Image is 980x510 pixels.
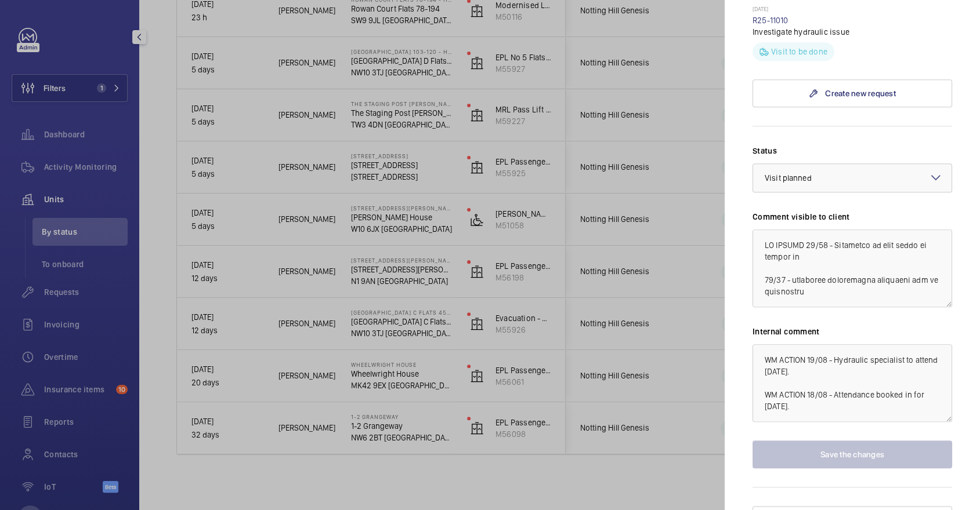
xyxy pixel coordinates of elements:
p: Visit to be done [771,46,827,57]
span: Visit planned [765,173,812,183]
label: Internal comment [753,326,952,337]
label: Comment visible to client [753,211,952,223]
p: Investigate hydraulic issue [753,26,952,38]
label: Status [753,145,952,156]
a: Create new request [753,79,952,107]
a: R25-11010 [753,16,789,25]
button: Save the changes [753,440,952,468]
p: [DATE] [753,5,952,14]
